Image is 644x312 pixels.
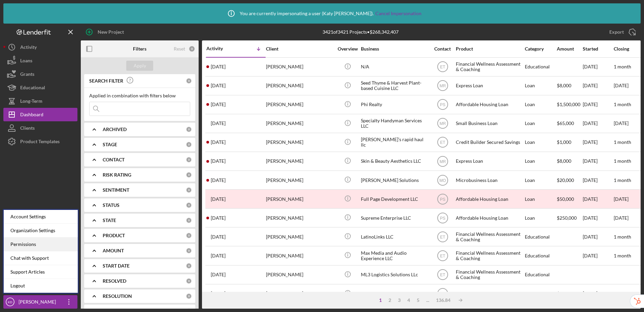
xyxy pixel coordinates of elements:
[525,190,556,208] div: Loan
[614,177,631,183] time: 1 month
[4,224,78,238] div: Organization Settings
[361,96,428,114] div: Phi Realty
[81,25,131,39] button: New Project
[4,210,78,224] div: Account Settings
[3,135,77,148] button: Product Templates
[89,93,190,98] div: Applied in combination with filters below
[525,285,556,303] div: Loan
[609,25,624,39] div: Export
[20,135,60,150] div: Product Templates
[20,108,43,123] div: Dashboard
[266,77,333,95] div: [PERSON_NAME]
[557,133,582,151] div: $1,000
[186,293,192,299] div: 0
[3,67,77,81] a: Grants
[361,190,428,208] div: Full Page Development LLC
[211,139,226,145] time: 2025-08-07 16:27
[186,187,192,193] div: 0
[385,298,395,303] div: 2
[361,247,428,264] div: Max Media and Audio Experience LLC
[266,58,333,76] div: [PERSON_NAME]
[525,209,556,227] div: Loan
[456,115,523,132] div: Small Business Loan
[525,58,556,76] div: Educational
[103,142,117,147] b: STAGE
[266,190,333,208] div: [PERSON_NAME]
[206,46,236,51] div: Activity
[525,77,556,95] div: Loan
[583,58,613,76] div: [DATE]
[266,266,333,284] div: [PERSON_NAME]
[20,81,45,96] div: Educational
[4,279,78,293] a: Logout
[557,96,582,114] div: $1,500,000
[103,187,129,193] b: SENTIMENT
[186,217,192,223] div: 0
[186,202,192,208] div: 0
[103,202,120,208] b: STATUS
[361,133,428,151] div: [PERSON_NAME]’s rapid haul llc
[3,54,77,67] a: Loans
[186,142,192,148] div: 0
[440,197,445,201] text: PS
[583,171,613,189] div: [DATE]
[456,152,523,170] div: Express Loan
[583,96,613,114] div: [DATE]
[456,266,523,284] div: Financial Wellness Assessment & Coaching
[335,46,360,52] div: Overview
[525,171,556,189] div: Loan
[583,247,613,264] div: [DATE]
[211,158,226,164] time: 2025-08-07 15:17
[266,285,333,303] div: [PERSON_NAME]
[266,228,333,246] div: [PERSON_NAME]
[456,77,523,95] div: Express Loan
[440,102,445,107] text: PS
[583,190,613,208] div: [DATE]
[266,133,333,151] div: [PERSON_NAME]
[223,5,421,22] div: You are currently impersonating a user ( Katy [PERSON_NAME] ).
[103,278,126,284] b: RESOLVED
[266,247,333,264] div: [PERSON_NAME]
[266,96,333,114] div: [PERSON_NAME]
[557,46,582,52] div: Amount
[3,40,77,54] button: Activity
[456,285,523,303] div: Community Loan Application
[211,253,226,258] time: 2025-08-05 17:03
[456,58,523,76] div: Financial Wellness Assessment & Coaching
[89,78,123,84] b: SEARCH FILTER
[440,291,445,296] text: PS
[583,133,613,151] div: [DATE]
[361,228,428,246] div: LatinoLinks LLC
[266,152,333,170] div: [PERSON_NAME]
[3,295,77,309] button: KD[PERSON_NAME]
[174,46,185,52] div: Reset
[404,298,413,303] div: 4
[525,96,556,114] div: Loan
[525,115,556,132] div: Loan
[456,209,523,227] div: Affordable Housing Loan
[103,233,125,238] b: PRODUCT
[186,126,192,132] div: 0
[186,172,192,178] div: 0
[186,157,192,163] div: 0
[3,81,77,94] button: Educational
[433,298,454,303] div: 136.84
[557,190,582,208] div: $50,000
[361,285,428,303] div: N/A
[266,171,333,189] div: [PERSON_NAME]
[525,228,556,246] div: Educational
[361,171,428,189] div: [PERSON_NAME] Solutions
[557,152,582,170] div: $8,000
[103,218,116,223] b: STATE
[3,121,77,135] button: Clients
[440,140,445,145] text: ET
[439,178,446,183] text: MO
[266,46,333,52] div: Client
[557,171,582,189] div: $20,000
[376,298,385,303] div: 1
[440,254,445,258] text: ET
[583,115,613,132] div: [DATE]
[525,152,556,170] div: Loan
[395,298,404,303] div: 3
